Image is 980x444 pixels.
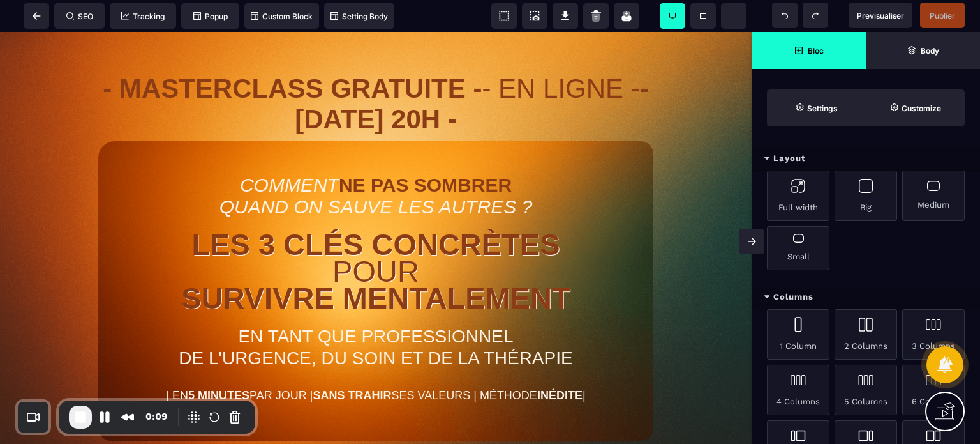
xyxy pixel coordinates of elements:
div: 2 Columns [835,309,897,360]
span: Screenshot [522,3,547,29]
div: Layout [752,147,980,171]
div: Columns [752,286,980,309]
span: Publier [930,11,955,20]
div: Medium [902,171,965,221]
div: 4 Columns [767,365,829,415]
span: Custom Block [251,11,313,21]
span: Preview [849,3,912,28]
div: Full width [767,171,829,221]
div: 5 Columns [835,365,897,415]
text: COMMENT QUAND ON SAUVE LES AUTRES ? [108,144,644,183]
span: SEO [66,11,93,21]
span: Open Style Manager [866,89,965,126]
span: Open Layer Manager [866,32,980,69]
strong: Body [921,46,939,56]
div: 3 Columns [902,309,965,360]
div: 6 Columns [902,365,965,415]
span: Setting Body [330,11,388,21]
strong: Customize [902,103,941,113]
strong: Settings [807,103,838,113]
span: Popup [193,11,228,21]
span: Previsualiser [857,11,904,20]
span: Tracking [121,11,165,21]
span: Open Blocks [752,32,866,69]
span: Settings [767,89,866,126]
div: 1 Column [767,309,829,360]
div: Small [767,226,829,270]
div: Big [835,171,897,221]
strong: Bloc [808,46,824,56]
span: View components [491,3,517,29]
